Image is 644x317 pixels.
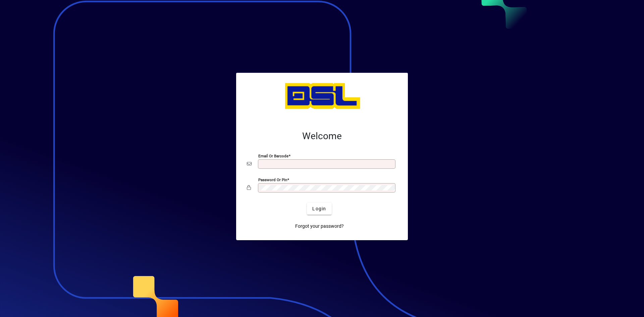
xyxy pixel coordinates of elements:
[292,220,346,232] a: Forgot your password?
[258,177,287,182] mat-label: Password or Pin
[247,130,397,142] h2: Welcome
[307,203,331,215] button: Login
[312,205,326,212] span: Login
[295,223,344,230] span: Forgot your password?
[258,154,288,158] mat-label: Email or Barcode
